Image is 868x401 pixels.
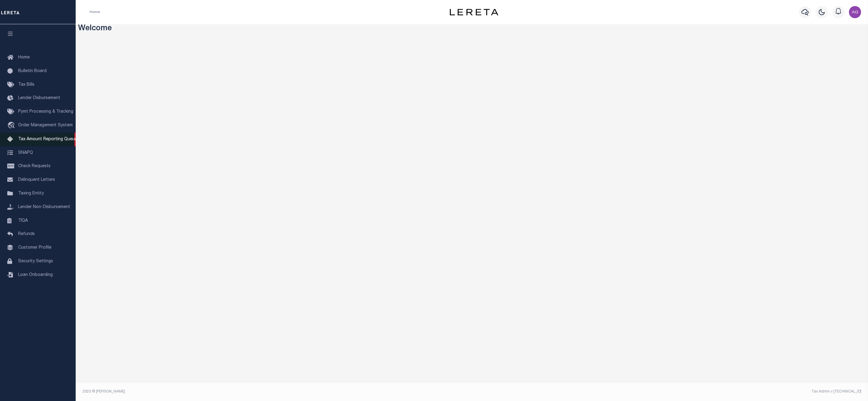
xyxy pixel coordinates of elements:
[476,389,861,394] div: Tax Admin v.[TECHNICAL_ID]
[78,24,866,34] h3: Welcome
[78,389,472,394] div: 2025 © [PERSON_NAME].
[18,110,73,114] span: Pymt Processing & Tracking
[450,9,498,15] img: logo-dark.svg
[849,6,861,18] img: svg+xml;base64,PHN2ZyB4bWxucz0iaHR0cDovL3d3dy53My5vcmcvMjAwMC9zdmciIHBvaW50ZXItZXZlbnRzPSJub25lIi...
[18,273,53,277] span: Loan Onboarding
[18,218,28,223] span: TIQA
[18,96,60,100] span: Lender Disbursement
[18,178,55,182] span: Delinquent Letters
[18,191,44,196] span: Taxing Entity
[18,164,51,168] span: Check Requests
[18,246,51,250] span: Customer Profile
[90,9,100,15] li: Home
[18,151,33,155] span: SNAPQ
[18,137,77,141] span: Tax Amount Reporting Queue
[18,232,35,236] span: Refunds
[7,122,17,130] i: travel_explore
[18,205,70,209] span: Lender Non-Disbursement
[18,259,53,263] span: Security Settings
[18,83,35,87] span: Tax Bills
[18,69,47,73] span: Bulletin Board
[18,55,30,60] span: Home
[18,123,73,128] span: Order Management System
